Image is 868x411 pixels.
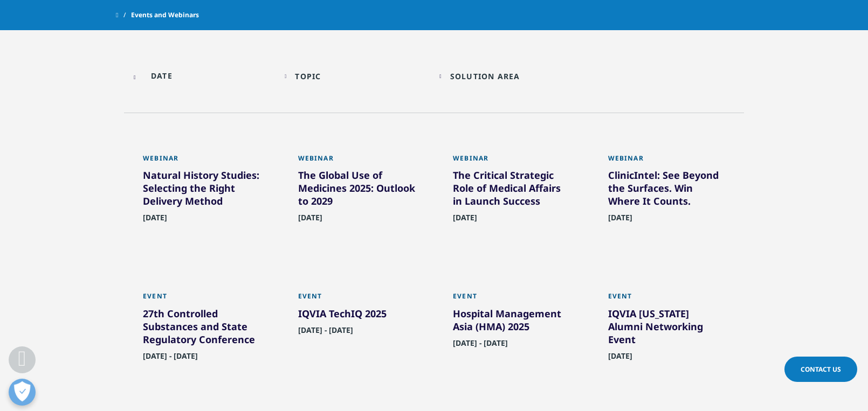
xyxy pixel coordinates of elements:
a: Webinar The Global Use of Medicines 2025: Outlook to 2029 [DATE] [298,154,416,248]
div: Event [453,292,570,306]
a: Contact Us [784,357,857,382]
span: [DATE] [608,351,632,367]
div: 27th Controlled Substances and State Regulatory Conference [143,307,260,350]
div: Topic facet. [295,71,321,81]
input: DATE [129,64,274,88]
div: Webinar [453,154,570,169]
div: The Critical Strategic Role of Medical Affairs in Launch Success [453,169,570,212]
a: Event 27th Controlled Substances and State Regulatory Conference [DATE] - [DATE] [143,292,260,386]
div: IQVIA TechIQ 2025 [298,307,416,324]
div: Solution Area facet. [450,71,520,81]
div: Event [298,292,416,306]
div: Webinar [143,154,260,169]
a: Webinar The Critical Strategic Role of Medical Affairs in Launch Success [DATE] [453,154,570,248]
a: Event IQVIA [US_STATE] Alumni Networking Event [DATE] [608,292,726,386]
a: Event IQVIA TechIQ 2025 [DATE] - [DATE] [298,292,416,360]
span: [DATE] - [DATE] [143,351,198,367]
span: [DATE] - [DATE] [453,338,508,354]
a: Webinar ClinicIntel: See Beyond the Surfaces. Win Where It Counts. [DATE] [608,154,726,248]
button: Präferenzen öffnen [9,379,36,406]
div: Natural History Studies: Selecting the Right Delivery Method [143,169,260,212]
a: Webinar Natural History Studies: Selecting the Right Delivery Method [DATE] [143,154,260,248]
span: [DATE] - [DATE] [298,325,353,342]
div: Hospital Management Asia (HMA) 2025 [453,307,570,337]
div: Event [608,292,726,306]
div: IQVIA [US_STATE] Alumni Networking Event [608,307,726,350]
span: [DATE] [453,212,477,229]
div: Webinar [608,154,726,169]
div: The Global Use of Medicines 2025: Outlook to 2029 [298,169,416,212]
span: [DATE] [143,212,167,229]
span: Contact Us [801,365,841,374]
span: Events and Webinars [131,5,199,25]
span: [DATE] [298,212,322,229]
div: Webinar [298,154,416,169]
a: Event Hospital Management Asia (HMA) 2025 [DATE] - [DATE] [453,292,570,373]
span: [DATE] [608,212,632,229]
div: ClinicIntel: See Beyond the Surfaces. Win Where It Counts. [608,169,726,212]
div: Event [143,292,260,306]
